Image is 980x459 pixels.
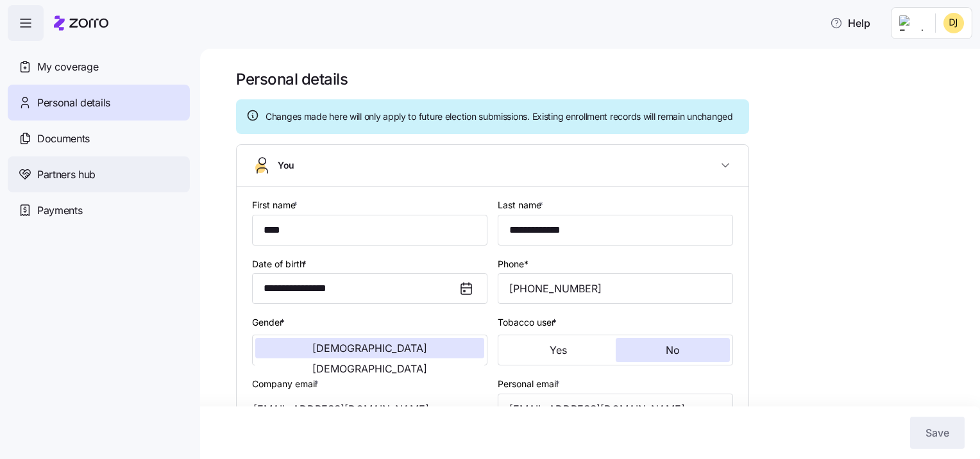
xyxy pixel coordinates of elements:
[252,315,287,330] label: Gender
[8,121,190,156] a: Documents
[266,110,733,123] span: Changes made here will only apply to future election submissions. Existing enrollment records wil...
[498,198,546,212] label: Last name
[37,167,96,183] span: Partners hub
[37,131,90,147] span: Documents
[498,273,733,304] input: Phone
[8,85,190,121] a: Personal details
[943,13,964,33] img: 4a29293c25c584b1cc50c3beb1ee060e
[498,257,528,271] label: Phone*
[252,198,300,212] label: First name
[8,49,190,85] a: My coverage
[252,377,321,391] label: Company email
[498,315,559,330] label: Tobacco user
[37,95,110,111] span: Personal details
[236,69,962,89] h1: Personal details
[278,159,294,172] span: You
[666,345,680,355] span: No
[8,192,190,228] a: Payments
[830,15,870,31] span: Help
[925,425,949,440] span: Save
[252,257,309,271] label: Date of birth
[550,345,567,355] span: Yes
[312,343,427,353] span: [DEMOGRAPHIC_DATA]
[899,15,925,31] img: Employer logo
[37,203,82,219] span: Payments
[37,59,98,75] span: My coverage
[8,156,190,192] a: Partners hub
[910,417,965,449] button: Save
[237,145,748,187] button: You
[498,394,733,424] input: Email
[820,10,881,36] button: Help
[498,377,562,391] label: Personal email
[312,363,427,374] span: [DEMOGRAPHIC_DATA]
